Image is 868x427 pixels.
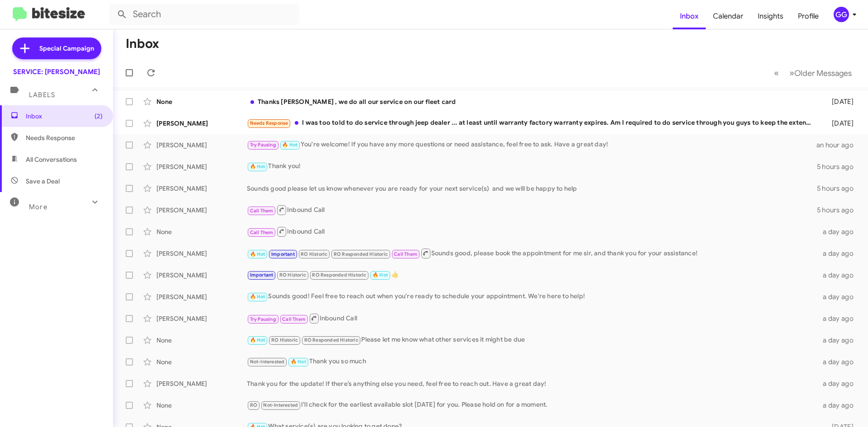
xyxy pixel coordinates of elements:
[817,206,861,215] div: 5 hours ago
[784,64,857,82] button: Next
[817,401,861,410] div: a day ago
[247,161,817,172] div: Thank you!
[126,37,159,51] h1: Inbox
[247,379,817,388] div: Thank you for the update! If there’s anything else you need, feel free to reach out. Have a great...
[247,140,816,150] div: You're welcome! If you have any more questions or need assistance, feel free to ask. Have a great...
[156,401,247,410] div: None
[789,67,794,79] span: »
[247,270,817,280] div: 👍
[817,97,861,106] div: [DATE]
[156,119,247,128] div: [PERSON_NAME]
[279,272,306,278] span: RO Historic
[291,359,306,365] span: 🔥 Hot
[26,133,103,142] span: Needs Response
[834,7,849,22] div: GG
[247,335,817,345] div: Please let me know what other services it might be due
[13,67,100,76] div: SERVICE: [PERSON_NAME]
[334,251,388,257] span: RO Responded Historic
[250,316,276,322] span: Try Pausing
[247,313,817,324] div: Inbound Call
[26,177,60,186] span: Save a Deal
[247,400,817,410] div: I’ll check for the earliest available slot [DATE] for you. Please hold on for a moment.
[247,97,817,106] div: Thanks [PERSON_NAME] , we do all our service on our fleet card
[794,68,852,78] span: Older Messages
[109,4,299,25] input: Search
[247,248,817,259] div: Sounds good, please book the appointment for me sir, and thank you for your assistance!
[250,402,257,408] span: RO
[312,272,366,278] span: RO Responded Historic
[250,359,285,365] span: Not-Interested
[769,64,784,82] button: Previous
[817,184,861,193] div: 5 hours ago
[769,64,857,82] nav: Page navigation example
[282,142,297,148] span: 🔥 Hot
[156,292,247,301] div: [PERSON_NAME]
[673,3,706,29] a: Inbox
[156,314,247,323] div: [PERSON_NAME]
[373,272,388,278] span: 🔥 Hot
[156,162,247,171] div: [PERSON_NAME]
[156,141,247,150] div: [PERSON_NAME]
[156,249,247,258] div: [PERSON_NAME]
[263,402,298,408] span: Not-Interested
[156,379,247,388] div: [PERSON_NAME]
[247,204,817,216] div: Inbound Call
[304,337,359,343] span: RO Responded Historic
[156,357,247,366] div: None
[817,357,861,366] div: a day ago
[250,164,265,169] span: 🔥 Hot
[817,249,861,258] div: a day ago
[816,141,861,150] div: an hour ago
[39,44,94,53] span: Special Campaign
[250,294,265,300] span: 🔥 Hot
[817,271,861,280] div: a day ago
[774,67,779,79] span: «
[791,3,826,29] a: Profile
[247,118,817,128] div: I was too told to do service through jeep dealer ... at least until warranty factory warranty exp...
[156,97,247,106] div: None
[156,206,247,215] div: [PERSON_NAME]
[12,38,101,59] a: Special Campaign
[817,162,861,171] div: 5 hours ago
[94,112,103,121] span: (2)
[706,3,750,29] a: Calendar
[29,203,47,211] span: More
[250,142,276,148] span: Try Pausing
[817,379,861,388] div: a day ago
[247,226,817,237] div: Inbound Call
[247,184,817,193] div: Sounds good please let us know whenever you are ready for your next service(s) and we will be hap...
[817,314,861,323] div: a day ago
[26,155,77,164] span: All Conversations
[271,337,298,343] span: RO Historic
[817,292,861,301] div: a day ago
[250,230,274,235] span: Call Them
[29,91,55,99] span: Labels
[301,251,327,257] span: RO Historic
[271,251,295,257] span: Important
[817,119,861,128] div: [DATE]
[282,316,306,322] span: Call Them
[156,271,247,280] div: [PERSON_NAME]
[247,357,817,367] div: Thank you so much
[817,227,861,236] div: a day ago
[394,251,417,257] span: Call Them
[156,184,247,193] div: [PERSON_NAME]
[750,3,791,29] a: Insights
[250,120,288,126] span: Needs Response
[247,291,817,302] div: Sounds good! Feel free to reach out when you're ready to schedule your appointment. We're here to...
[826,7,858,22] button: GG
[156,227,247,236] div: None
[250,337,265,343] span: 🔥 Hot
[156,336,247,345] div: None
[817,336,861,345] div: a day ago
[26,112,103,121] span: Inbox
[250,251,265,257] span: 🔥 Hot
[250,208,274,214] span: Call Them
[250,272,274,278] span: Important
